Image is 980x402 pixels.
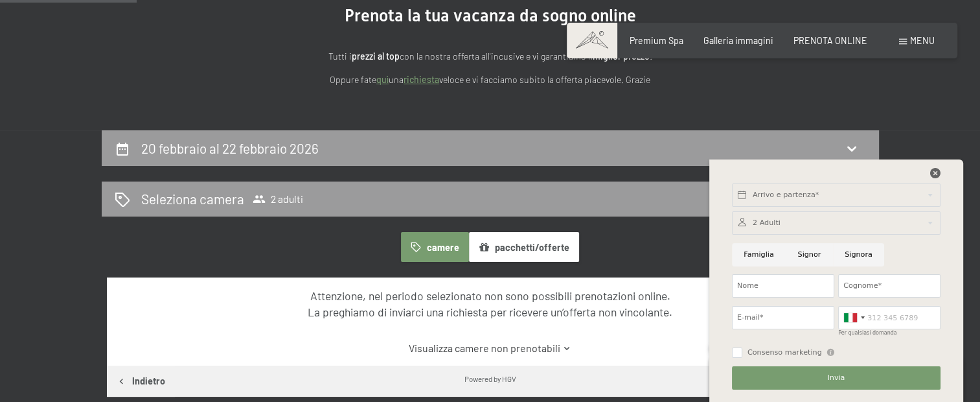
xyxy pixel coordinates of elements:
p: Oppure fate una veloce e vi facciamo subito la offerta piacevole. Grazie [205,73,775,88]
div: Attenzione, nel periodo selezionato non sono possibili prenotazioni online. La preghiamo di invia... [130,288,850,320]
div: Italy (Italia): +39 [839,307,869,329]
a: Premium Spa [630,35,683,46]
h2: 20 febbraio al 22 febbraio 2026 [141,140,319,156]
a: PRENOTA ONLINE [793,35,867,46]
button: Invia [732,366,940,390]
a: Visualizza camere non prenotabili [130,341,850,355]
button: Indietro [107,366,175,397]
strong: prezzi al top [352,51,400,62]
p: Tutti i con la nostra offerta all'incusive e vi garantiamo il ! [205,49,775,64]
span: Menu [910,35,935,46]
label: Per qualsiasi domanda [838,330,897,336]
a: quì [376,74,389,85]
h2: Seleziona camera [141,189,244,208]
strong: miglior prezzo [593,51,650,62]
span: Invia [827,373,845,383]
span: 2 adulti [253,193,303,206]
button: camere [401,232,468,262]
input: 312 345 6789 [838,306,940,329]
a: Galleria immagini [703,35,773,46]
a: richiesta [404,74,439,85]
span: Prenota la tua vacanza da sogno online [345,6,636,25]
div: Powered by HGV [464,373,516,384]
span: Consenso marketing [747,348,822,358]
button: pacchetti/offerte [469,232,579,262]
